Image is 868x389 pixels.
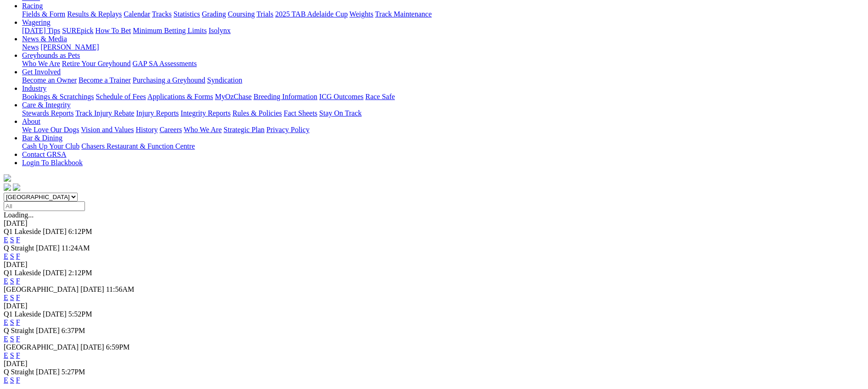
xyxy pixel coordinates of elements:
a: Retire Your Greyhound [62,60,131,67]
a: S [10,236,14,244]
span: Q1 Lakeside [4,269,41,277]
span: Q1 Lakeside [4,310,41,318]
a: Statistics [174,10,200,18]
div: Racing [22,10,864,18]
div: [DATE] [4,360,864,368]
a: Schedule of Fees [96,93,146,100]
span: Q1 Lakeside [4,228,41,235]
a: News [22,43,39,51]
span: 5:52PM [68,310,92,318]
a: Cash Up Your Club [22,142,79,150]
a: Breeding Information [254,93,317,100]
a: Tracks [152,10,172,18]
span: 6:37PM [62,327,85,334]
a: Vision and Values [81,126,134,133]
span: 5:27PM [62,368,85,376]
a: Careers [159,126,182,133]
a: Login To Blackbook [22,159,83,167]
a: Minimum Betting Limits [133,27,207,34]
a: S [10,351,14,359]
a: S [10,335,14,343]
a: Stay On Track [319,109,361,117]
a: Care & Integrity [22,101,71,109]
a: E [4,376,8,384]
span: Q Straight [4,327,34,334]
a: Coursing [228,10,255,18]
a: F [16,376,20,384]
a: F [16,236,20,244]
a: Trials [256,10,273,18]
a: Bar & Dining [22,134,62,142]
div: [DATE] [4,219,864,228]
a: E [4,318,8,326]
a: Racing [22,2,43,10]
div: [DATE] [4,302,864,310]
a: Rules & Policies [232,109,282,117]
a: Bookings & Scratchings [22,93,94,100]
span: 2:12PM [68,269,92,277]
a: [DATE] Tips [22,27,60,34]
a: F [16,277,20,285]
span: 11:24AM [62,244,90,252]
div: Industry [22,93,864,101]
span: 11:56AM [106,285,135,293]
div: Get Involved [22,76,864,84]
a: Syndication [207,76,242,84]
a: 2025 TAB Adelaide Cup [275,10,348,18]
span: [DATE] [43,310,67,318]
a: Strategic Plan [224,126,265,133]
a: F [16,294,20,301]
div: Bar & Dining [22,142,864,150]
span: Loading... [4,211,34,219]
div: Care & Integrity [22,109,864,117]
img: facebook.svg [4,183,11,191]
div: About [22,126,864,134]
a: Weights [349,10,373,18]
span: [DATE] [36,244,60,252]
a: S [10,277,14,285]
a: S [10,252,14,260]
a: E [4,294,8,301]
a: Results & Replays [67,10,122,18]
a: GAP SA Assessments [133,60,197,67]
span: Q Straight [4,368,34,376]
a: Grading [202,10,226,18]
span: [DATE] [43,269,67,277]
a: F [16,335,20,343]
a: Privacy Policy [266,126,310,133]
a: Track Maintenance [375,10,432,18]
img: twitter.svg [13,183,20,191]
a: Become a Trainer [79,76,131,84]
a: E [4,277,8,285]
a: Track Injury Rebate [75,109,134,117]
a: Chasers Restaurant & Function Centre [81,142,195,150]
span: [DATE] [80,285,104,293]
a: ICG Outcomes [319,93,363,100]
span: [DATE] [43,228,67,235]
a: Fields & Form [22,10,65,18]
div: [DATE] [4,261,864,269]
span: [DATE] [36,368,60,376]
a: Isolynx [209,27,231,34]
div: Wagering [22,27,864,35]
a: SUREpick [62,27,93,34]
img: logo-grsa-white.png [4,174,11,182]
a: Calendar [124,10,150,18]
a: F [16,318,20,326]
a: Who We Are [184,126,222,133]
a: F [16,252,20,260]
div: News & Media [22,43,864,51]
span: [GEOGRAPHIC_DATA] [4,285,79,293]
a: Become an Owner [22,76,77,84]
a: How To Bet [96,27,131,34]
a: Applications & Forms [147,93,213,100]
a: History [135,126,158,133]
a: Race Safe [365,93,395,100]
a: S [10,318,14,326]
a: News & Media [22,35,67,43]
a: S [10,294,14,301]
a: E [4,236,8,244]
a: E [4,351,8,359]
span: 6:12PM [68,228,92,235]
a: Stewards Reports [22,109,73,117]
